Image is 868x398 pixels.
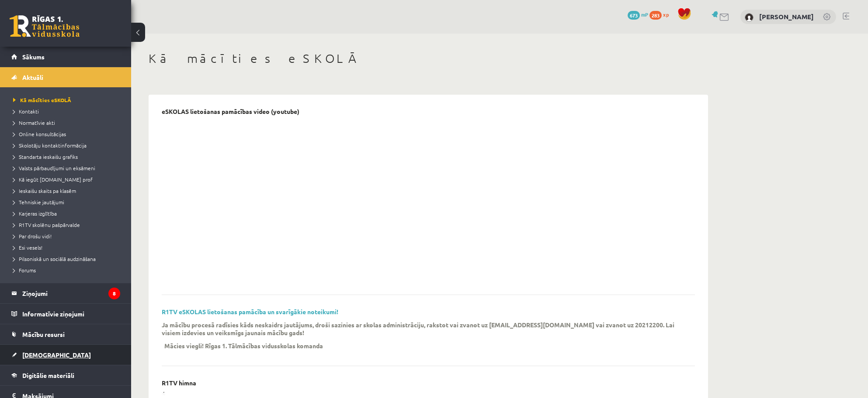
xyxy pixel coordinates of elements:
a: Pilsoniskā un sociālā audzināšana [13,255,122,263]
p: R1TV himna [162,379,196,387]
a: R1TV eSKOLAS lietošanas pamācība un svarīgākie noteikumi! [162,308,338,316]
legend: Informatīvie ziņojumi [22,304,120,324]
p: Ja mācību procesā radīsies kāds neskaidrs jautājums, droši sazinies ar skolas administrāciju, rak... [162,321,682,336]
a: Skolotāju kontaktinformācija [13,141,122,149]
span: Standarta ieskaišu grafiks [13,153,78,160]
span: Kā iegūt [DOMAIN_NAME] prof [13,176,93,183]
span: Kontakti [13,108,39,115]
a: Digitālie materiāli [11,365,120,385]
a: Esi vesels! [13,244,122,251]
span: Kā mācīties eSKOLĀ [13,96,71,103]
p: Rīgas 1. Tālmācības vidusskolas komanda [205,342,323,350]
h1: Kā mācīties eSKOLĀ [149,51,708,66]
span: 673 [628,11,640,20]
a: Normatīvie akti [13,119,122,127]
p: eSKOLAS lietošanas pamācības video (youtube) [162,108,299,115]
span: 283 [649,11,662,20]
a: Kontakti [13,107,122,115]
a: 283 xp [649,11,673,18]
a: Tehniskie jautājumi [13,198,122,206]
p: Mācies viegli! [164,342,204,350]
a: Online konsultācijas [13,130,122,138]
span: Esi vesels! [13,244,42,251]
span: Pilsoniskā un sociālā audzināšana [13,255,96,262]
span: mP [641,11,648,18]
img: Adelina Lačinova [745,13,753,22]
span: Par drošu vidi! [13,233,52,240]
span: Normatīvie akti [13,119,55,126]
a: Kā mācīties eSKOLĀ [13,96,122,104]
span: xp [663,11,669,18]
a: [PERSON_NAME] [759,12,814,21]
span: Aktuāli [22,73,43,81]
span: Mācību resursi [22,330,65,338]
span: Ieskaišu skaits pa klasēm [13,187,76,194]
a: 673 mP [628,11,648,18]
legend: Ziņojumi [22,283,120,303]
span: Sākums [22,53,45,61]
span: Forums [13,267,36,274]
a: Mācību resursi [11,324,120,344]
span: Tehniskie jautājumi [13,199,64,206]
span: Digitālie materiāli [22,371,74,379]
a: Rīgas 1. Tālmācības vidusskola [10,15,80,37]
span: Karjeras izglītība [13,210,57,217]
a: R1TV skolēnu pašpārvalde [13,221,122,229]
span: R1TV skolēnu pašpārvalde [13,221,80,228]
a: Par drošu vidi! [13,232,122,240]
a: Forums [13,266,122,274]
a: Ziņojumi8 [11,283,120,303]
a: Karjeras izglītība [13,209,122,217]
i: 8 [108,288,120,299]
a: Kā iegūt [DOMAIN_NAME] prof [13,175,122,183]
span: [DEMOGRAPHIC_DATA] [22,351,91,359]
span: Skolotāju kontaktinformācija [13,142,87,149]
a: Aktuāli [11,67,120,87]
a: Informatīvie ziņojumi [11,304,120,324]
a: Sākums [11,47,120,67]
a: Standarta ieskaišu grafiks [13,153,122,161]
a: [DEMOGRAPHIC_DATA] [11,345,120,365]
a: Ieskaišu skaits pa klasēm [13,187,122,195]
a: Valsts pārbaudījumi un eksāmeni [13,164,122,172]
span: Online konsultācijas [13,130,66,137]
span: Valsts pārbaudījumi un eksāmeni [13,165,95,172]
